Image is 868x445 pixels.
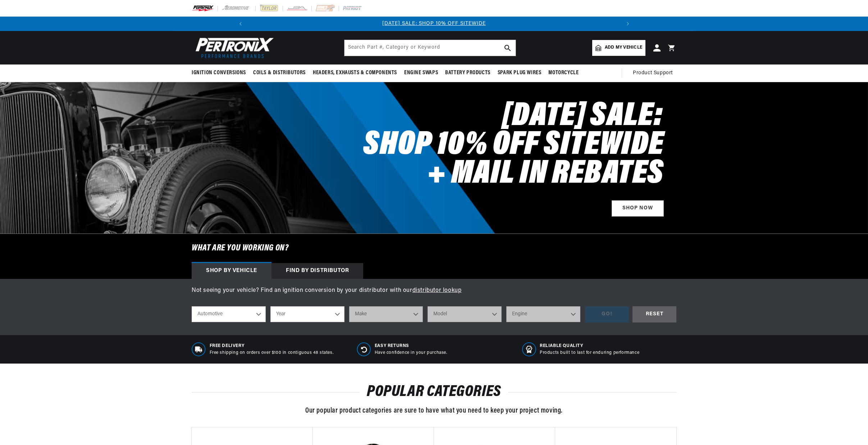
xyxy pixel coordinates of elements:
[548,69,579,77] span: Motorcycle
[442,64,494,81] summary: Battery Products
[605,44,642,51] span: Add my vehicle
[253,69,306,77] span: Coils & Distributors
[192,306,266,322] select: Ride Type
[382,21,486,26] a: [DATE] SALE: SHOP 10% OFF SITEWIDE
[375,350,447,356] p: Have confidence in your purchase.
[500,40,516,56] button: search button
[250,64,309,81] summary: Coils & Distributors
[540,350,639,356] p: Products built to last for enduring performance
[356,102,664,189] h2: [DATE] SALE: SHOP 10% OFF SITEWIDE + MAIL IN REBATES
[621,17,635,31] button: Translation missing: en.sections.announcements.next_announcement
[445,69,490,77] span: Battery Products
[375,343,447,349] span: Easy Returns
[305,407,563,414] span: Our popular product categories are sure to have what you need to keep your project moving.
[540,343,639,349] span: RELIABLE QUALITY
[248,20,621,28] div: 1 of 3
[404,69,438,77] span: Engine Swaps
[192,64,250,81] summary: Ignition Conversions
[192,286,676,295] p: Not seeing your vehicle? Find an ignition conversion by your distributor with our
[192,35,274,60] img: Pertronix
[428,306,502,322] select: Model
[349,306,423,322] select: Make
[192,69,246,77] span: Ignition Conversions
[412,288,462,293] a: distributor lookup
[210,343,334,349] span: Free Delivery
[633,64,676,82] summary: Product Support
[612,200,664,217] a: Shop Now
[632,306,676,322] div: RESET
[174,234,694,263] h6: What are you working on?
[174,17,694,31] slideshow-component: Translation missing: en.sections.announcements.announcement_bar
[192,263,271,279] div: Shop by vehicle
[313,69,397,77] span: Headers, Exhausts & Components
[309,64,401,81] summary: Headers, Exhausts & Components
[401,64,442,81] summary: Engine Swaps
[271,263,363,279] div: Find by Distributor
[633,69,673,77] span: Product Support
[506,306,580,322] select: Engine
[233,17,248,31] button: Translation missing: en.sections.announcements.previous_announcement
[494,64,545,81] summary: Spark Plug Wires
[192,385,676,399] h2: POPULAR CATEGORIES
[545,64,582,81] summary: Motorcycle
[270,306,344,322] select: Year
[248,20,621,28] div: Announcement
[344,40,516,56] input: Search Part #, Category or Keyword
[210,350,334,356] p: Free shipping on orders over $100 in contiguous 48 states.
[592,40,645,56] a: Add my vehicle
[498,69,542,77] span: Spark Plug Wires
